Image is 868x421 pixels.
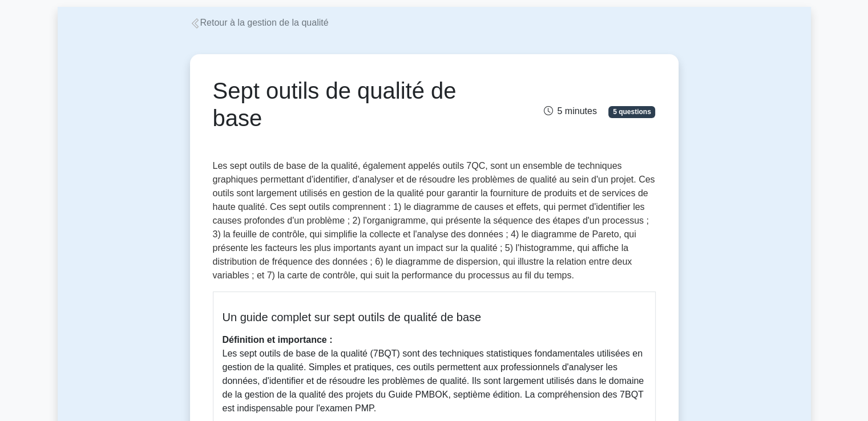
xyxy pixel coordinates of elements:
font: Les sept outils de base de la qualité, également appelés outils 7QC, sont un ensemble de techniqu... [213,161,655,280]
font: Retour à la gestion de la qualité [200,18,329,27]
font: Sept outils de qualité de base [213,78,457,131]
font: Définition et importance : [223,335,333,345]
font: 5 minutes [557,106,596,116]
font: Les sept outils de base de la qualité (7BQT) sont des techniques statistiques fondamentales utili... [223,349,644,413]
a: Retour à la gestion de la qualité [190,18,329,27]
font: 5 questions [613,108,651,116]
font: Un guide complet sur sept outils de qualité de base [223,311,482,323]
